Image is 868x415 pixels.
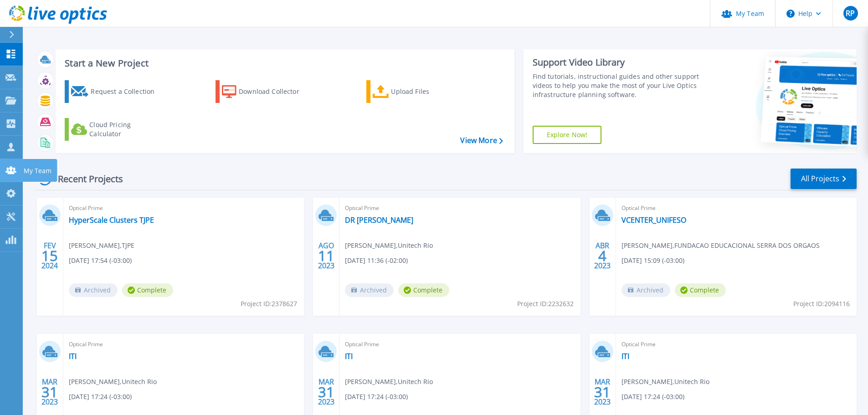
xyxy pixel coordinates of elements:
span: Optical Prime [621,203,851,213]
div: ABR 2023 [594,239,611,272]
div: Recent Projects [35,168,135,190]
span: [DATE] 17:54 (-03:00) [69,256,132,266]
span: Optical Prime [69,203,298,213]
span: [PERSON_NAME] , Unitech Rio [621,377,709,387]
span: Project ID: 2232632 [517,299,574,309]
div: Upload Files [391,82,464,101]
a: DR [PERSON_NAME] [345,215,413,225]
span: 11 [318,252,334,260]
span: Archived [345,283,394,297]
span: Optical Prime [345,203,575,213]
span: [DATE] 17:24 (-03:00) [69,392,132,402]
span: Optical Prime [621,339,851,349]
span: [DATE] 17:24 (-03:00) [345,392,408,402]
a: Download Collector [216,80,317,103]
div: MAR 2023 [318,375,335,409]
div: Request a Collection [91,82,164,101]
a: Upload Files [366,80,468,103]
span: [DATE] 15:09 (-03:00) [621,256,684,266]
span: 31 [41,388,58,396]
div: MAR 2023 [594,375,611,409]
p: My Team [24,159,51,183]
span: [DATE] 17:24 (-03:00) [621,392,684,402]
span: Complete [122,283,173,297]
span: 31 [594,388,611,396]
a: VCENTER_UNIFESO [621,215,686,225]
a: ITI [345,352,353,361]
span: [PERSON_NAME] , Unitech Rio [69,377,157,387]
a: Request a Collection [65,80,166,103]
div: Find tutorials, instructional guides and other support videos to help you make the most of your L... [533,72,703,99]
a: HyperScale Clusters TJPE [69,215,154,225]
span: [PERSON_NAME] , Unitech Rio [345,241,433,251]
a: ITI [69,352,77,361]
div: AGO 2023 [318,239,335,272]
span: Project ID: 2378627 [241,299,297,309]
span: Archived [69,283,118,297]
span: [DATE] 11:36 (-02:00) [345,256,408,266]
span: [PERSON_NAME] , TJPE [69,241,134,251]
a: Explore Now! [533,126,602,144]
a: ITI [621,352,629,361]
span: [PERSON_NAME] , Unitech Rio [345,377,433,387]
div: MAR 2023 [41,375,58,409]
span: 15 [41,252,58,260]
span: Optical Prime [69,339,298,349]
span: Complete [398,283,449,297]
a: Cloud Pricing Calculator [65,118,166,141]
span: [PERSON_NAME] , FUNDACAO EDUCACIONAL SERRA DOS ORGAOS [621,241,820,251]
div: FEV 2024 [41,239,58,272]
span: Complete [675,283,726,297]
div: Cloud Pricing Calculator [89,120,162,138]
a: View More [460,136,503,145]
span: Project ID: 2094116 [793,299,850,309]
a: All Projects [791,169,857,189]
span: RP [846,10,855,17]
span: Optical Prime [345,339,575,349]
span: 31 [318,388,334,396]
span: Archived [621,283,670,297]
h3: Start a New Project [65,58,503,68]
span: 4 [598,252,606,260]
div: Download Collector [239,82,312,101]
div: Support Video Library [533,56,703,68]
